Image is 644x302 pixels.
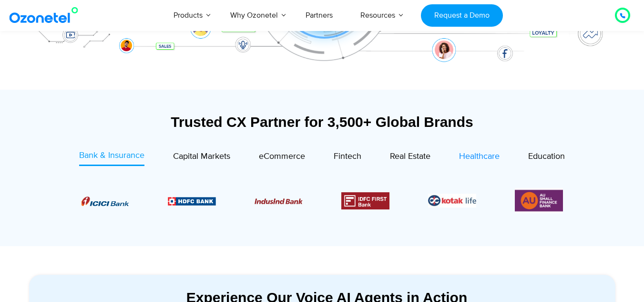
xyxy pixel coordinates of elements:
[341,192,389,209] div: 4 / 6
[459,151,500,162] span: Healthcare
[528,151,565,162] span: Education
[81,197,129,206] img: Picture8.png
[390,151,430,162] span: Real Estate
[79,150,144,161] span: Bank & Insurance
[173,149,230,166] a: Capital Markets
[390,149,430,166] a: Real Estate
[173,151,230,162] span: Capital Markets
[255,195,303,207] div: 3 / 6
[81,195,129,207] div: 1 / 6
[428,194,476,208] img: Picture26.jpg
[515,188,563,213] img: Picture13.png
[515,188,563,213] div: 6 / 6
[341,192,389,209] img: Picture12.png
[334,149,361,166] a: Fintech
[29,114,615,130] div: Trusted CX Partner for 3,500+ Global Brands
[255,198,303,204] img: Picture10.png
[459,149,500,166] a: Healthcare
[79,149,144,166] a: Bank & Insurance
[168,195,216,207] div: 2 / 6
[259,151,305,162] span: eCommerce
[428,194,476,208] div: 5 / 6
[82,188,563,213] div: Image Carousel
[334,151,361,162] span: Fintech
[259,149,305,166] a: eCommerce
[528,149,565,166] a: Education
[421,4,502,27] a: Request a Demo
[168,197,216,205] img: Picture9.png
